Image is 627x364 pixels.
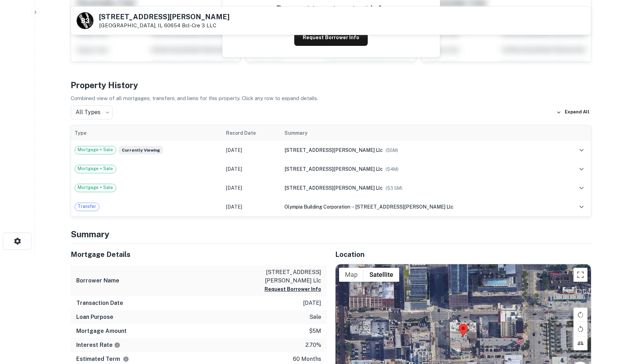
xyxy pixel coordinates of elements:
[293,355,321,363] p: 60 months
[573,336,587,350] button: Tilt map
[76,341,120,349] h6: Interest Rate
[303,299,321,307] p: [DATE]
[573,322,587,336] button: Rotate map counterclockwise
[305,341,321,349] p: 2.70%
[355,204,453,210] span: [STREET_ADDRESS][PERSON_NAME] llc
[76,299,123,307] h6: Transaction Date
[364,268,399,282] button: Show satellite imagery
[573,308,587,322] button: Rotate map clockwise
[71,249,327,260] h5: Mortgage Details
[99,13,230,20] h5: [STREET_ADDRESS][PERSON_NAME]
[119,146,163,154] span: Currently viewing
[265,285,321,293] button: Request Borrower Info
[71,125,223,141] th: Type
[309,327,321,335] p: $5m
[339,268,364,282] button: Show street map
[182,22,216,28] a: Bcl-cre 3 LLC
[76,313,113,321] h6: Loan Purpose
[335,249,591,260] h5: Location
[71,94,591,103] p: Combined view of all mortgages, transfers, and liens for this property. Click any row to expand d...
[576,201,587,213] button: expand row
[123,356,129,362] svg: Term is based on a standard schedule for this type of loan.
[294,29,368,46] button: Request Borrower Info
[386,185,402,191] span: ($ 3.5M )
[76,276,119,285] h6: Borrower Name
[576,144,587,156] button: expand row
[576,163,587,175] button: expand row
[81,16,89,26] p: B 3
[223,178,281,197] td: [DATE]
[309,313,321,321] p: sale
[239,2,423,15] h4: Request to get contact info
[76,327,127,335] h6: Mortgage Amount
[592,308,627,342] iframe: Chat Widget
[284,147,383,153] span: [STREET_ADDRESS][PERSON_NAME] llc
[71,228,591,240] h4: Summary
[223,125,281,141] th: Record Date
[386,167,399,172] span: ($ 4M )
[71,105,113,119] div: All Types
[71,79,591,91] h4: Property History
[258,268,321,285] p: [STREET_ADDRESS][PERSON_NAME] llc
[99,22,230,29] p: [GEOGRAPHIC_DATA], IL 60654
[284,185,383,191] span: [STREET_ADDRESS][PERSON_NAME] llc
[75,184,116,191] span: Mortgage + Sale
[114,342,120,348] svg: The interest rates displayed on the website are for informational purposes only and may be report...
[76,355,129,363] h6: Estimated Term
[284,203,557,211] div: →
[223,197,281,216] td: [DATE]
[75,203,99,210] span: Transfer
[386,148,398,153] span: ($ 5M )
[555,107,591,118] button: Expand All
[223,160,281,178] td: [DATE]
[284,204,350,210] span: olympia building corporation
[576,182,587,194] button: expand row
[573,268,587,282] button: Toggle fullscreen view
[223,141,281,160] td: [DATE]
[281,125,561,141] th: Summary
[75,165,116,172] span: Mortgage + Sale
[284,166,383,172] span: [STREET_ADDRESS][PERSON_NAME] llc
[75,146,116,153] span: Mortgage + Sale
